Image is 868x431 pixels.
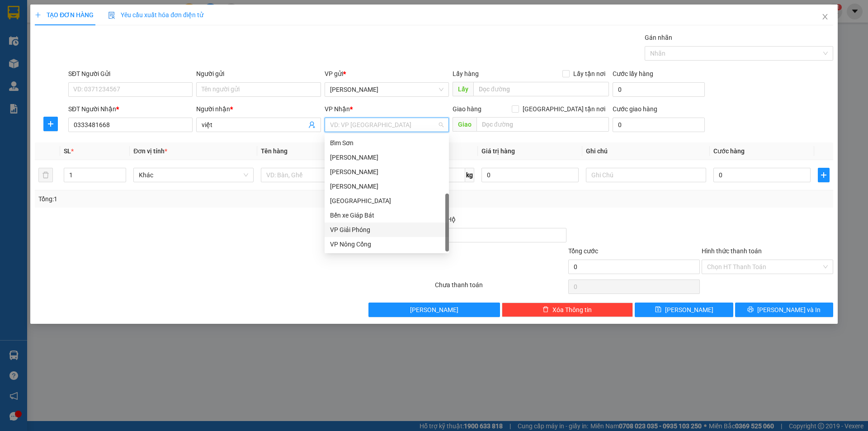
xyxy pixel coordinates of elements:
span: Lấy tận nơi [570,69,609,79]
button: plus [43,117,58,131]
span: SL [64,147,71,155]
span: Khác [139,168,248,182]
span: plus [818,171,829,179]
span: delete [542,306,549,313]
span: kg [465,168,474,182]
span: Giao [453,117,476,132]
label: Cước lấy hàng [613,70,653,77]
div: [PERSON_NAME] [330,167,443,177]
span: Lấy hàng [453,70,479,77]
div: Hà Trung [325,150,449,165]
div: [PERSON_NAME] [330,181,443,191]
input: Dọc đường [473,82,609,96]
span: [PERSON_NAME] và In [757,305,821,315]
input: Dọc đường [476,117,609,132]
div: [GEOGRAPHIC_DATA] [330,196,443,206]
span: Tên hàng [261,147,288,155]
div: [PERSON_NAME] [330,152,443,162]
span: Thu Hộ [435,216,456,223]
div: SĐT Người Nhận [68,104,193,114]
span: Giao hàng [453,105,481,113]
span: [PERSON_NAME] [665,305,713,315]
button: printer[PERSON_NAME] và In [735,303,833,317]
div: SĐT Người Gửi [68,69,193,79]
div: Bến xe Giáp Bát [330,210,443,220]
span: Giá trị hàng [481,147,515,155]
span: Cước hàng [713,147,745,155]
div: Bến xe Giáp Bát [325,208,449,223]
span: Lấy [453,82,473,96]
button: deleteXóa Thông tin [502,303,633,317]
span: user-add [308,121,316,128]
button: plus [818,168,830,182]
span: Hoàng Sơn [330,83,443,96]
input: Cước lấy hàng [613,82,705,97]
div: Như Thanh [325,179,449,194]
div: VP Giải Phóng [330,225,443,235]
span: close [821,13,829,20]
input: 0 [481,168,579,182]
div: Người gửi [196,69,321,79]
span: Đơn vị tính [133,147,167,155]
img: icon [108,12,115,19]
span: Yêu cầu xuất hóa đơn điện tử [108,11,203,19]
div: Thái Nguyên [325,165,449,179]
div: Bỉm Sơn [330,138,443,148]
div: VP Nông Cống [330,239,443,249]
div: Tổng: 1 [38,194,335,204]
span: save [655,306,661,313]
div: Người nhận [196,104,321,114]
button: [PERSON_NAME] [368,303,500,317]
label: Gán nhãn [645,34,672,41]
div: Chưa thanh toán [434,280,567,296]
span: printer [747,306,754,313]
label: Hình thức thanh toán [702,247,762,255]
div: VP gửi [325,69,449,79]
div: Bắc Ninh [325,194,449,208]
span: Xóa Thông tin [552,305,592,315]
span: [GEOGRAPHIC_DATA] tận nơi [519,104,609,114]
div: Bỉm Sơn [325,136,449,150]
input: Cước giao hàng [613,118,705,132]
input: Ghi Chú [586,168,706,182]
span: VP Nhận [325,105,350,113]
button: delete [38,168,53,182]
div: VP Giải Phóng [325,223,449,237]
span: TẠO ĐƠN HÀNG [35,11,94,19]
label: Cước giao hàng [613,105,657,113]
th: Ghi chú [582,142,710,160]
input: VD: Bàn, Ghế [261,168,381,182]
button: save[PERSON_NAME] [635,303,733,317]
span: plus [35,12,41,18]
button: Close [812,5,838,30]
span: Tổng cước [568,247,598,255]
span: plus [44,120,57,128]
div: VP Nông Cống [325,237,449,251]
span: [PERSON_NAME] [410,305,458,315]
